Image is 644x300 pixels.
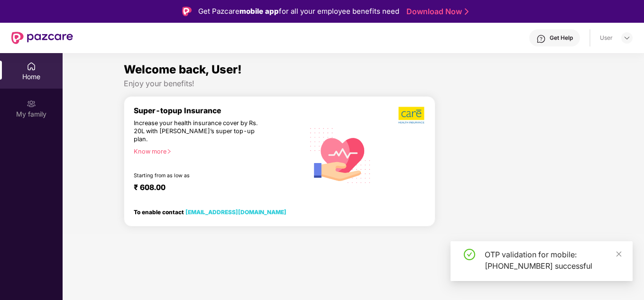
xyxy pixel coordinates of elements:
[616,251,622,257] span: close
[27,99,36,109] img: svg+xml;base64,PHN2ZyB3aWR0aD0iMjAiIGhlaWdodD0iMjAiIHZpZXdCb3g9IjAgMCAyMCAyMCIgZmlsbD0ibm9uZSIgeG...
[464,249,475,260] span: check-circle
[198,6,399,17] div: Get Pazcare for all your employee benefits need
[11,32,73,44] img: New Pazcare Logo
[623,34,631,42] img: svg+xml;base64,PHN2ZyBpZD0iRHJvcGRvd24tMzJ4MzIiIHhtbG5zPSJodHRwOi8vd3d3LnczLm9yZy8yMDAwL3N2ZyIgd2...
[406,7,466,17] a: Download Now
[134,106,304,115] div: Super-topup Insurance
[134,209,286,215] div: To enable contact
[134,119,263,144] div: Increase your health insurance cover by Rs. 20L with [PERSON_NAME]’s super top-up plan.
[124,63,242,76] span: Welcome back, User!
[536,34,546,44] img: svg+xml;base64,PHN2ZyBpZD0iSGVscC0zMngzMiIgeG1sbnM9Imh0dHA6Ly93d3cudzMub3JnLzIwMDAvc3ZnIiB3aWR0aD...
[134,183,294,194] div: ₹ 608.00
[304,118,377,192] img: svg+xml;base64,PHN2ZyB4bWxucz0iaHR0cDovL3d3dy53My5vcmcvMjAwMC9zdmciIHhtbG5zOnhsaW5rPSJodHRwOi8vd3...
[485,249,621,272] div: OTP validation for mobile: [PHONE_NUMBER] successful
[465,7,469,17] img: Stroke
[185,209,286,216] a: [EMAIL_ADDRESS][DOMAIN_NAME]
[134,148,298,155] div: Know more
[166,149,172,154] span: right
[600,34,613,42] div: User
[550,34,573,42] div: Get Help
[239,7,279,16] strong: mobile app
[27,62,36,71] img: svg+xml;base64,PHN2ZyBpZD0iSG9tZSIgeG1sbnM9Imh0dHA6Ly93d3cudzMub3JnLzIwMDAvc3ZnIiB3aWR0aD0iMjAiIG...
[398,106,425,124] img: b5dec4f62d2307b9de63beb79f102df3.png
[124,79,582,89] div: Enjoy your benefits!
[134,173,264,179] div: Starting from as low as
[182,7,192,16] img: Logo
